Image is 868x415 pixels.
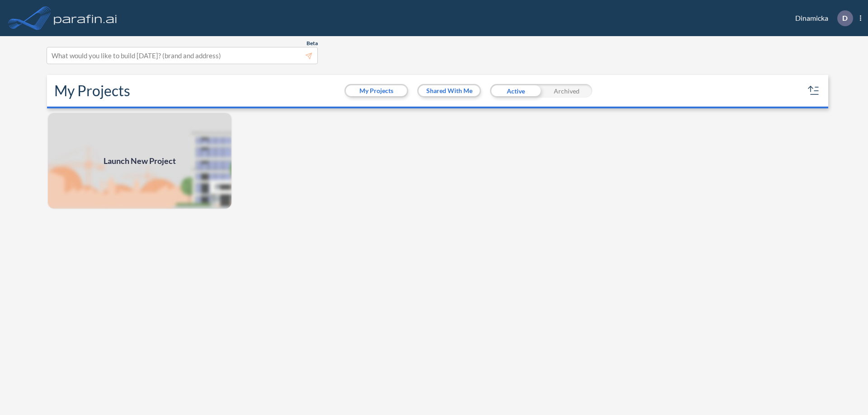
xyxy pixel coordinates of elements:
[104,155,176,167] span: Launch New Project
[490,84,541,98] div: Active
[54,82,130,99] h2: My Projects
[346,85,407,96] button: My Projects
[47,112,232,210] img: add
[419,85,480,96] button: Shared With Me
[47,112,232,210] a: Launch New Project
[807,84,821,98] button: sort
[541,84,592,98] div: Archived
[842,14,848,22] p: D
[782,10,861,26] div: Dinamicka
[52,9,119,27] img: logo
[307,40,318,47] span: Beta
